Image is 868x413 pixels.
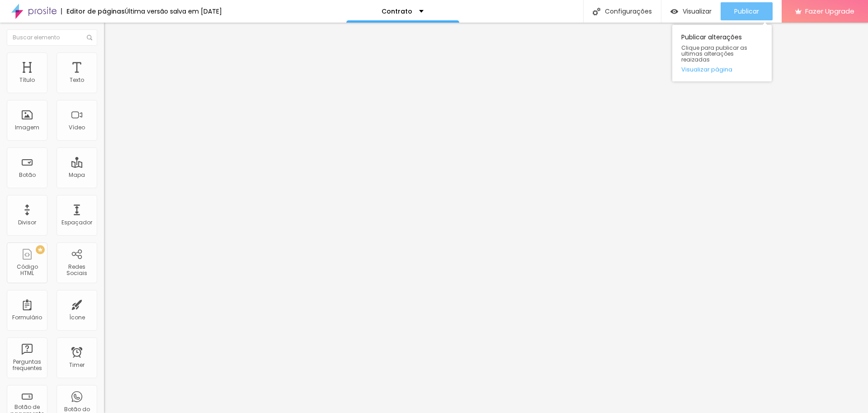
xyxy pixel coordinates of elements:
span: Fazer Upgrade [805,7,854,15]
input: Buscar elemento [7,29,97,46]
div: Publicar alterações [672,25,772,81]
img: Icone [87,35,92,40]
div: Espaçador [61,219,92,226]
p: Contrato [382,8,412,14]
div: Texto [70,77,84,83]
div: Redes Sociais [59,264,94,277]
span: Publicar [734,8,759,15]
div: Última versão salva em [DATE] [125,8,222,14]
div: Título [19,77,35,83]
div: Divisor [18,219,36,226]
div: Código HTML [9,264,45,277]
div: Mapa [69,172,85,178]
div: Formulário [12,314,42,321]
button: Visualizar [661,2,721,20]
div: Imagem [15,124,39,131]
span: Clique para publicar as ultimas alterações reaizadas [681,45,763,63]
img: view-1.svg [670,8,678,15]
a: Visualizar página [681,66,763,72]
button: Publicar [721,2,773,20]
div: Timer [69,362,85,368]
img: Icone [593,8,600,15]
iframe: Editor [104,23,868,413]
span: Visualizar [683,8,712,15]
div: Botão [19,172,36,178]
div: Perguntas frequentes [9,359,45,372]
div: Vídeo [69,124,85,131]
div: Editor de páginas [61,8,125,14]
div: Ícone [69,314,85,321]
